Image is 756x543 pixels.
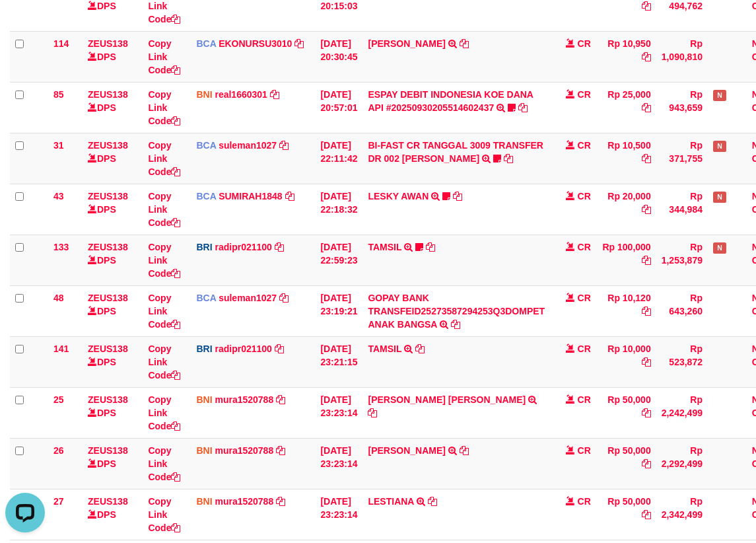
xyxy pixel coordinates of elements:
td: [DATE] 22:11:42 [315,133,362,184]
td: Rp 1,090,810 [656,31,708,82]
td: DPS [83,133,143,184]
a: radipr021100 [215,344,271,354]
a: Copy RONI SETIA BUDIMAN to clipboard [368,408,377,418]
a: Copy BI-FAST CR TANGGAL 3009 TRANSFER DR 002 ASMANTONI to clipboard [504,153,513,164]
a: ZEUS138 [88,394,128,405]
a: Copy Rp 10,950 to clipboard [642,52,651,62]
a: Copy AHMAD AGUSTI to clipboard [460,38,469,49]
a: Copy mura1520788 to clipboard [276,496,285,507]
a: ZEUS138 [88,89,128,100]
td: DPS [83,489,143,540]
a: Copy SUMIRAH1848 to clipboard [285,191,294,201]
a: Copy ESPAY DEBIT INDONESIA KOE DANA API #20250930205514602437 to clipboard [518,102,528,113]
a: Copy Rp 50,000 to clipboard [642,408,651,418]
span: Has Note [713,141,726,152]
a: ZEUS138 [88,293,128,303]
td: Rp 20,000 [596,184,656,235]
span: Has Note [713,90,726,101]
a: [PERSON_NAME] [PERSON_NAME] [368,394,526,405]
a: ZEUS138 [88,191,128,201]
a: Copy Link Code [148,191,180,228]
td: Rp 10,500 [596,133,656,184]
td: Rp 10,000 [596,336,656,387]
span: CR [578,496,591,507]
a: Copy Rp 75,000 to clipboard [642,1,651,11]
a: Copy Rp 10,000 to clipboard [642,357,651,367]
span: Has Note [713,242,726,254]
a: Copy Link Code [148,89,180,126]
td: Rp 523,872 [656,336,708,387]
a: ZEUS138 [88,38,128,49]
span: BCA [196,293,216,303]
span: BNI [196,89,212,100]
button: Open LiveChat chat widget [5,5,45,45]
a: GOPAY BANK TRANSFEID25273587294253Q3DOMPET ANAK BANGSA [368,293,545,330]
span: CR [578,394,591,405]
td: DPS [83,387,143,438]
td: Rp 2,292,499 [656,438,708,489]
td: Rp 2,242,499 [656,387,708,438]
td: DPS [83,438,143,489]
a: ESPAY DEBIT INDONESIA KOE DANA API #20250930205514602437 [368,89,533,113]
a: Copy Link Code [148,242,180,279]
a: ZEUS138 [88,344,128,354]
a: suleman1027 [219,140,277,151]
td: Rp 10,950 [596,31,656,82]
a: mura1520788 [215,394,273,405]
td: Rp 1,253,879 [656,235,708,285]
span: 85 [53,89,64,100]
a: Copy Link Code [148,344,180,380]
a: ZEUS138 [88,445,128,456]
a: Copy Rp 10,500 to clipboard [642,153,651,164]
td: [DATE] 23:19:21 [315,285,362,336]
td: DPS [83,82,143,133]
span: CR [578,242,591,252]
td: Rp 25,000 [596,82,656,133]
td: DPS [83,184,143,235]
td: Rp 50,000 [596,489,656,540]
span: CR [578,445,591,456]
td: [DATE] 23:23:14 [315,438,362,489]
td: Rp 100,000 [596,235,656,285]
td: Rp 2,342,499 [656,489,708,540]
span: BCA [196,38,216,49]
td: [DATE] 22:18:32 [315,184,362,235]
span: 27 [53,496,64,507]
a: Copy Link Code [148,293,180,330]
span: CR [578,38,591,49]
td: DPS [83,31,143,82]
a: Copy Rp 10,120 to clipboard [642,306,651,316]
span: BNI [196,445,212,456]
span: BRI [196,242,212,252]
a: LESTIANA [368,496,413,507]
span: 26 [53,445,64,456]
td: [DATE] 23:21:15 [315,336,362,387]
a: TAMSIL [368,242,401,252]
a: mura1520788 [215,496,273,507]
a: Copy LESTIANA to clipboard [428,496,437,507]
a: Copy real1660301 to clipboard [270,89,279,100]
span: CR [578,89,591,100]
a: Copy Link Code [148,38,180,75]
td: [DATE] 20:30:45 [315,31,362,82]
a: radipr021100 [215,242,271,252]
a: [PERSON_NAME] [368,38,445,49]
a: [PERSON_NAME] [368,445,445,456]
span: 31 [53,140,64,151]
span: 43 [53,191,64,201]
td: Rp 943,659 [656,82,708,133]
a: Copy suleman1027 to clipboard [279,293,289,303]
a: LESKY AWAN [368,191,429,201]
span: Has Note [713,192,726,203]
td: DPS [83,336,143,387]
td: DPS [83,235,143,285]
td: Rp 50,000 [596,387,656,438]
a: Copy TAMSIL to clipboard [426,242,435,252]
a: Copy Link Code [148,394,180,431]
a: suleman1027 [219,293,277,303]
a: Copy Rp 50,000 to clipboard [642,458,651,469]
span: BCA [196,140,216,151]
span: 133 [53,242,69,252]
a: Copy EKONURSU3010 to clipboard [294,38,304,49]
a: Copy GOPAY BANK TRANSFEID25273587294253Q3DOMPET ANAK BANGSA to clipboard [451,319,460,330]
